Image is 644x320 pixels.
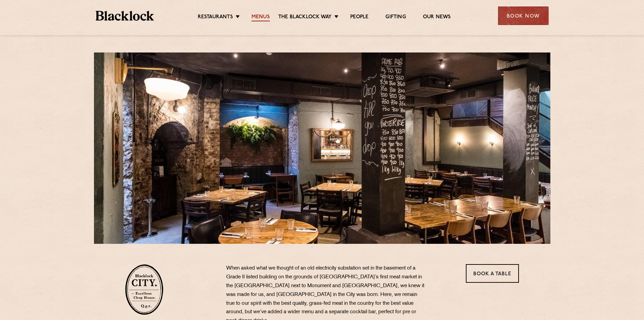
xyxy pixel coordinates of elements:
a: The Blacklock Way [278,14,332,21]
div: Book Now [498,6,549,25]
a: Gifting [385,14,406,21]
a: Menus [252,14,270,21]
a: Our News [423,14,451,21]
img: City-stamp-default.svg [125,264,163,315]
a: Book a Table [466,264,519,283]
a: People [350,14,368,21]
a: Restaurants [198,14,233,21]
img: BL_Textured_Logo-footer-cropped.svg [96,11,154,21]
